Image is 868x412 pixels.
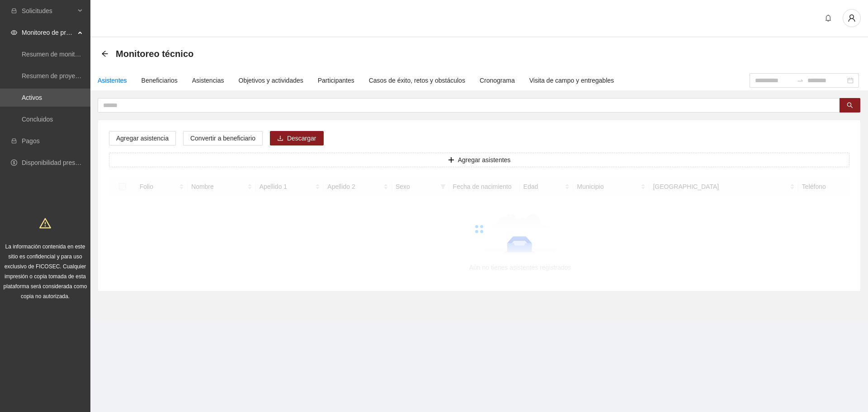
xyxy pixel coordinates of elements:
span: download [277,135,283,142]
span: search [847,102,853,109]
a: Concluidos [22,116,53,123]
div: Casos de éxito, retos y obstáculos [369,75,465,85]
span: bell [821,14,835,22]
div: Cronograma [480,75,515,85]
span: plus [448,157,454,164]
div: Asistentes [98,75,127,85]
button: Agregar asistencia [109,131,176,145]
span: Descargar [287,133,316,143]
span: Monitoreo técnico [116,47,193,61]
button: search [840,98,860,112]
a: Pagos [22,137,40,145]
span: Solicitudes [22,2,75,20]
a: Activos [22,94,42,101]
button: plusAgregar asistentes [109,153,849,167]
span: Agregar asistencia [116,133,169,143]
button: Convertir a beneficiario [183,131,263,145]
span: La información contenida en este sitio es confidencial y para uso exclusivo de FICOSEC. Cualquier... [4,243,87,300]
span: arrow-left [101,50,108,57]
span: to [797,77,804,84]
div: Participantes [318,75,354,85]
div: Beneficiarios [142,75,178,85]
span: eye [11,29,17,36]
a: Resumen de proyectos aprobados [22,72,118,80]
span: inbox [11,8,17,14]
div: Back [101,50,108,58]
a: Resumen de monitoreo [22,51,88,58]
div: Asistencias [192,75,224,85]
span: user [843,14,860,22]
button: bell [821,11,835,25]
span: swap-right [797,77,804,84]
div: Visita de campo y entregables [529,75,614,85]
span: Convertir a beneficiario [190,133,255,143]
button: user [843,9,861,27]
a: Disponibilidad presupuestal [22,159,99,166]
span: Monitoreo de proyectos [22,23,75,42]
div: Objetivos y actividades [239,75,303,85]
span: warning [39,217,51,229]
span: Agregar asistentes [458,155,511,165]
button: downloadDescargar [270,131,324,145]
